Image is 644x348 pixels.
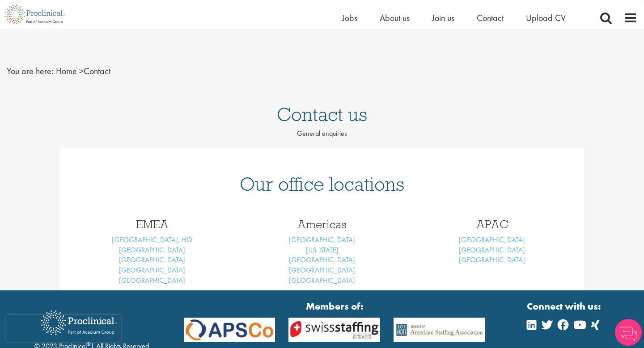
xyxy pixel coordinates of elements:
[289,276,355,285] a: [GEOGRAPHIC_DATA]
[56,65,77,77] a: breadcrumb link to Home
[119,265,185,275] a: [GEOGRAPHIC_DATA]
[74,218,230,230] h3: EMEA
[289,235,355,244] a: [GEOGRAPHIC_DATA]
[119,255,185,264] a: [GEOGRAPHIC_DATA]
[342,12,357,24] a: Jobs
[74,174,570,194] h1: Our office locations
[7,65,54,77] span: You are here:
[477,12,504,24] a: Contact
[289,265,355,275] a: [GEOGRAPHIC_DATA]
[387,318,492,342] img: APSCo
[184,299,486,313] strong: Members of:
[527,299,603,313] strong: Connect with us:
[282,318,387,342] img: APSCo
[306,245,339,255] a: [US_STATE]
[79,65,84,77] span: >
[459,255,525,264] a: [GEOGRAPHIC_DATA]
[87,340,91,348] sup: ®
[244,218,400,230] h3: Americas
[56,65,110,77] span: Contact
[34,304,124,341] img: Proclinical Recruitment
[459,235,525,244] a: [GEOGRAPHIC_DATA]
[119,245,185,255] a: [GEOGRAPHIC_DATA]
[459,245,525,255] a: [GEOGRAPHIC_DATA]
[432,12,454,24] a: Join us
[380,12,410,24] a: About us
[526,12,566,24] a: Upload CV
[119,276,185,285] a: [GEOGRAPHIC_DATA]
[414,218,570,230] h3: APAC
[6,315,121,342] iframe: reCAPTCHA
[177,318,282,342] img: APSCo
[112,235,192,244] a: [GEOGRAPHIC_DATA], HQ
[289,255,355,264] a: [GEOGRAPHIC_DATA]
[615,319,642,346] img: Chatbot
